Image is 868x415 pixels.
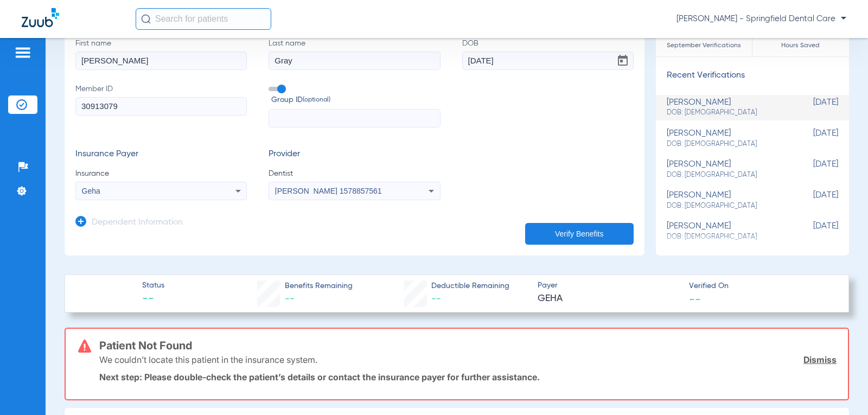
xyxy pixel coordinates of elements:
[462,52,634,70] input: DOBOpen calendar
[656,40,752,51] span: September Verifications
[75,52,247,70] input: First name
[271,94,440,106] span: Group ID
[78,340,91,353] img: error-icon
[667,129,784,149] div: [PERSON_NAME]
[784,129,838,149] span: [DATE]
[667,232,784,242] span: DOB: [DEMOGRAPHIC_DATA]
[667,108,784,118] span: DOB: [DEMOGRAPHIC_DATA]
[75,84,247,128] label: Member ID
[784,98,838,118] span: [DATE]
[667,159,784,180] div: [PERSON_NAME]
[667,170,784,180] span: DOB: [DEMOGRAPHIC_DATA]
[142,280,164,291] span: Status
[75,38,247,70] label: First name
[431,280,509,292] span: Deductible Remaining
[538,292,680,305] span: GEHA
[75,168,247,179] span: Insurance
[285,280,353,292] span: Benefits Remaining
[22,8,59,27] img: Zuub Logo
[612,50,634,72] button: Open calendar
[431,294,441,304] span: --
[656,71,849,81] h3: Recent Verifications
[689,280,831,292] span: Verified On
[82,187,100,195] span: Geha
[142,292,164,307] span: --
[784,159,838,180] span: [DATE]
[667,201,784,211] span: DOB: [DEMOGRAPHIC_DATA]
[803,354,837,365] a: Dismiss
[667,139,784,149] span: DOB: [DEMOGRAPHIC_DATA]
[676,14,846,24] span: [PERSON_NAME] - Springfield Dental Care
[538,280,680,291] span: Payer
[667,190,784,210] div: [PERSON_NAME]
[141,14,151,24] img: Search Icon
[99,354,317,365] p: We couldn’t locate this patient in the insurance system.
[752,40,849,51] span: Hours Saved
[689,293,701,304] span: --
[136,8,271,30] input: Search for patients
[525,223,634,245] button: Verify Benefits
[303,94,330,106] small: (optional)
[269,168,440,179] span: Dentist
[75,149,247,160] h3: Insurance Payer
[99,372,837,382] p: Next step: Please double-check the patient’s details or contact the insurance payer for further a...
[14,46,31,59] img: hamburger-icon
[92,218,183,228] h3: Dependent Information
[784,221,838,241] span: [DATE]
[462,38,634,70] label: DOB
[784,190,838,210] span: [DATE]
[75,97,247,116] input: Member ID
[269,52,440,70] input: Last name
[99,340,837,351] h3: Patient Not Found
[275,187,382,195] span: [PERSON_NAME] 1578857561
[667,98,784,118] div: [PERSON_NAME]
[667,221,784,241] div: [PERSON_NAME]
[269,149,440,160] h3: Provider
[285,294,295,304] span: --
[269,38,440,70] label: Last name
